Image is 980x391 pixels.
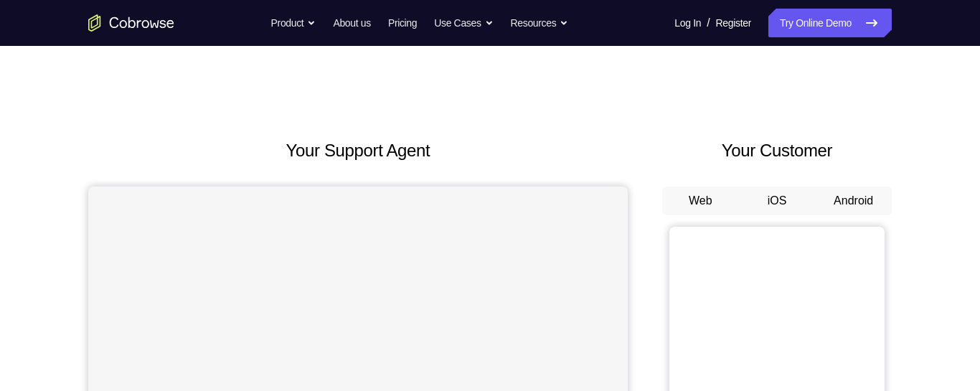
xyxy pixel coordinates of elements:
[716,9,751,37] a: Register
[271,9,316,37] button: Product
[88,138,628,164] h2: Your Support Agent
[511,9,569,37] button: Resources
[674,9,701,37] a: Log In
[662,138,892,164] h2: Your Customer
[388,9,417,37] a: Pricing
[815,187,892,215] button: Android
[662,187,739,215] button: Web
[739,187,816,215] button: iOS
[707,14,710,32] span: /
[333,9,370,37] a: About us
[434,9,493,37] button: Use Cases
[88,14,174,32] a: Go to the home page
[768,9,892,37] a: Try Online Demo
